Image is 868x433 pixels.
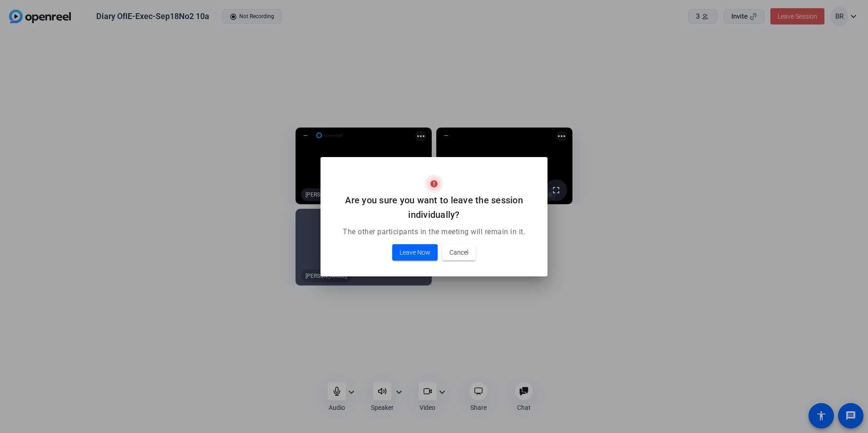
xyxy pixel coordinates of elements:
button: Leave Now [392,244,438,261]
span: Leave Now [399,247,430,258]
span: Cancel [449,247,469,258]
button: Cancel [442,244,476,261]
p: The other participants in the meeting will remain in it. [331,226,537,237]
h2: Are you sure you want to leave the session individually? [331,193,537,222]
